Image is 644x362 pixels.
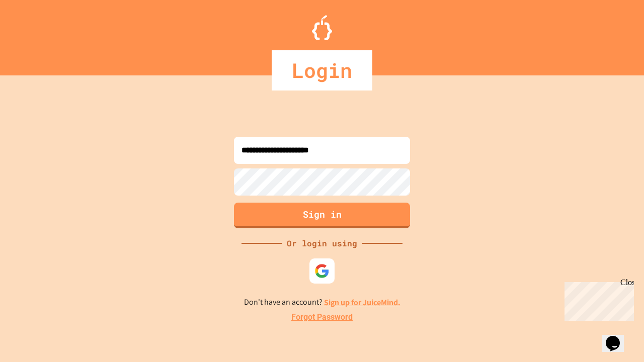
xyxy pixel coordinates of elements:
div: Or login using [282,237,362,249]
div: Login [272,50,372,90]
button: Sign in [234,203,410,228]
a: Sign up for JuiceMind. [324,297,400,308]
iframe: chat widget [560,278,634,321]
a: Forgot Password [291,311,353,323]
img: google-icon.svg [314,263,330,279]
div: Chat with us now!Close [4,4,69,64]
img: Logo.svg [312,15,332,40]
p: Don't have an account? [244,296,400,309]
iframe: chat widget [602,322,634,352]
